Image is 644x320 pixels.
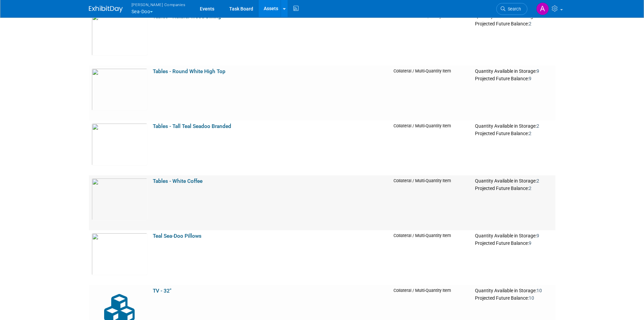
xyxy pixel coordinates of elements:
a: Tables - White Coffee [153,178,202,184]
span: 2 [529,131,531,136]
div: Quantity Available in Storage: [475,288,552,294]
div: Projected Future Balance: [475,74,552,82]
span: [PERSON_NAME] Companies [132,1,186,8]
span: 2 [536,123,539,129]
img: ExhibitDay [89,6,123,13]
span: 2 [536,14,539,19]
span: 2 [529,186,531,191]
span: 2 [529,21,531,26]
span: 9 [529,76,531,81]
td: Collateral / Multi-Quantity Item [391,121,473,175]
div: Projected Future Balance: [475,294,552,301]
div: Quantity Available in Storage: [475,123,552,129]
div: Quantity Available in Storage: [475,178,552,184]
a: TV - 32" [153,288,171,294]
img: Amy Brickweg [536,2,549,15]
a: Teal Sea-Doo Pillows [153,233,201,239]
span: 10 [536,288,542,293]
td: Collateral / Multi-Quantity Item [391,66,473,121]
td: Collateral / Multi-Quantity Item [391,11,473,66]
td: Collateral / Multi-Quantity Item [391,175,473,230]
span: 9 [536,68,539,74]
a: Tables - Round White High Top [153,68,225,74]
span: 9 [536,233,539,238]
a: Search [496,3,527,15]
a: Tables - Natural Wood Dining [153,14,221,20]
span: 10 [529,295,534,301]
div: Quantity Available in Storage: [475,233,552,239]
div: Projected Future Balance: [475,239,552,247]
div: Quantity Available in Storage: [475,68,552,74]
div: Projected Future Balance: [475,20,552,27]
td: Collateral / Multi-Quantity Item [391,230,473,285]
div: Projected Future Balance: [475,129,552,137]
span: Search [505,6,521,12]
span: 2 [536,178,539,184]
span: 9 [529,240,531,246]
a: Tables - Tall Teal Seadoo Branded [153,123,231,129]
div: Projected Future Balance: [475,184,552,192]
